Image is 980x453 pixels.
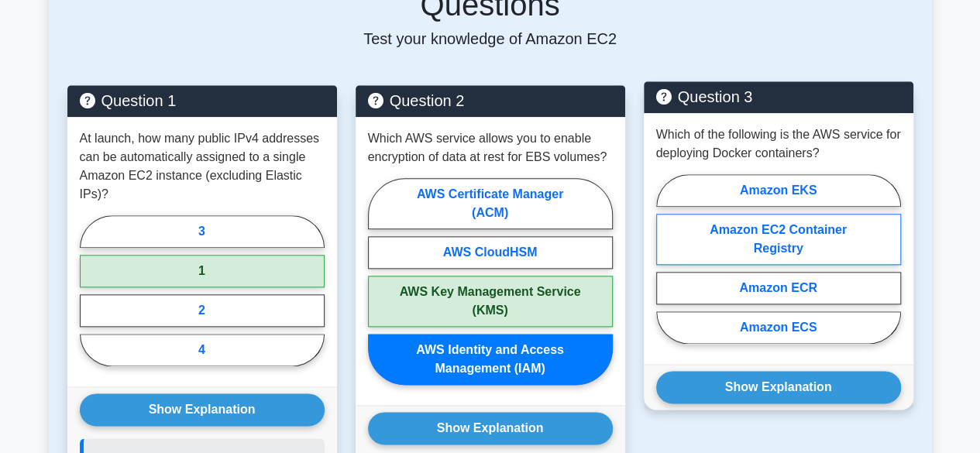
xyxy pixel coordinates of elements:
[80,334,325,366] label: 4
[80,215,325,248] label: 3
[656,272,901,304] label: Amazon ECR
[368,236,613,269] label: AWS CloudHSM
[368,412,613,444] button: Show Explanation
[67,29,913,48] p: Test your knowledge of Amazon EC2
[80,255,325,287] label: 1
[368,334,613,385] label: AWS Identity and Access Management (IAM)
[656,371,901,403] button: Show Explanation
[368,178,613,229] label: AWS Certificate Manager (ACM)
[368,276,613,327] label: AWS Key Management Service (KMS)
[80,393,325,426] button: Show Explanation
[368,129,613,166] p: Which AWS service allows you to enable encryption of data at rest for EBS volumes?
[368,91,613,110] h5: Question 2
[656,214,901,265] label: Amazon EC2 Container Registry
[656,88,901,106] h5: Question 3
[656,311,901,344] label: Amazon ECS
[656,174,901,207] label: Amazon EKS
[656,125,901,163] p: Which of the following is the AWS service for deploying Docker containers?
[80,129,325,204] p: At launch, how many public IPv4 addresses can be automatically assigned to a single Amazon EC2 in...
[80,91,325,110] h5: Question 1
[80,294,325,327] label: 2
